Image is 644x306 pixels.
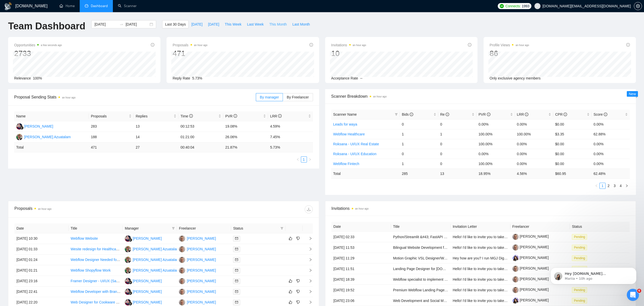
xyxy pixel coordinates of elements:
span: like [289,236,292,240]
td: 1 [400,129,438,139]
span: setting [634,4,642,8]
span: By manager [260,95,279,99]
div: [PERSON_NAME] [187,278,216,284]
td: 21.87 % [223,142,268,152]
div: [PERSON_NAME] [133,289,162,294]
div: 471 [173,49,207,58]
span: Proposals [173,42,207,48]
span: dislike [296,279,300,283]
td: 0 [400,119,438,129]
td: 0 [438,159,477,169]
td: 26.06% [223,132,268,142]
img: gigradar-bm.png [20,126,24,130]
td: 471 [89,142,134,152]
button: Last Month [289,20,313,28]
td: 13 [134,121,178,132]
img: RH [16,123,23,130]
a: Web Designer for Cookware Brand (Homepage + Product Page Redesign) [71,300,188,304]
img: Profile image for Mariia [11,15,19,23]
span: PVR [225,114,237,118]
th: Title [391,222,451,232]
a: IZ[PERSON_NAME] [179,247,216,251]
a: 2 [606,183,611,189]
img: IZ [179,299,185,305]
button: [DATE] [205,20,222,28]
td: 27 [134,142,178,152]
span: dislike [296,300,300,304]
td: 0.00% [476,119,515,129]
a: [PERSON_NAME] [512,266,549,270]
td: 18.95 % [476,169,515,178]
span: info-circle [151,43,154,47]
span: info-circle [446,113,449,116]
span: right [625,184,628,187]
img: c1TvrDEnT2cRyVJWuaGrBp4vblnH3gAhIHj-0WWF6XgB1-1I-LIFv2h85ylRMVt1qP [512,297,519,304]
a: [PERSON_NAME] [512,288,549,292]
button: download [305,205,313,213]
img: c1HiYZJLYaSzooXHOeWCz3hSaQw8KuVSTiR25lWD6Fmo893BsiK-d6uSFCSuSD-yB5 [512,276,519,282]
a: Premium Webflow Landing Page Design for Deal Soldier [393,288,482,292]
span: 6 [637,289,641,293]
img: gigradar-bm.png [129,281,132,284]
a: homeHome [59,4,75,8]
a: Webflow Fintech [333,162,359,166]
span: 1993 [522,3,529,9]
img: IZ [179,257,185,263]
span: info-circle [189,114,193,118]
img: upwork-logo.png [500,4,504,8]
time: an hour ago [355,207,369,210]
span: Reply Rate [173,76,190,80]
a: Framer Designer - UI/UX (SaaS) [71,279,122,283]
td: 00:40:04 [178,142,223,152]
td: 1 [438,129,477,139]
td: $0.00 [553,149,592,159]
li: Next Page [307,156,313,162]
li: 2 [606,183,612,189]
a: Webflow Website [71,236,98,240]
span: Scanner Name [333,112,357,116]
span: info-circle [487,113,490,116]
img: logo [4,2,12,10]
td: 0.00% [592,119,630,129]
img: c1TvrDEnT2cRyVJWuaGrBp4vblnH3gAhIHj-0WWF6XgB1-1I-LIFv2h85ylRMVt1qP [512,255,519,261]
td: 0.00% [515,139,553,149]
span: filter [172,227,175,230]
span: Proposal Sending Stats [14,94,256,100]
a: Landing Page Designer for [DOMAIN_NAME] [393,267,464,271]
span: Last 30 Days [165,22,186,27]
span: like [289,300,292,304]
img: gigradar-bm.png [129,238,132,242]
td: 0.00% [515,119,553,129]
time: an hour ago [194,44,207,47]
button: dislike [295,299,301,305]
div: [PERSON_NAME] [187,246,216,252]
img: c1HiYZJLYaSzooXHOeWCz3hSaQw8KuVSTiR25lWD6Fmo893BsiK-d6uSFCSuSD-yB5 [512,287,519,293]
span: user [536,4,539,8]
span: mail [235,301,238,304]
a: setting [634,4,642,8]
span: left [595,184,598,187]
button: left [295,156,301,162]
td: 13 [438,169,477,178]
div: 86 [490,49,529,58]
span: Pending [572,245,587,250]
a: RA[PERSON_NAME] Azuatalam [125,247,179,251]
span: dashboard [85,4,88,8]
span: info-circle [410,113,413,116]
img: IZ [179,289,185,295]
li: 1 [301,156,307,162]
button: like [287,235,294,241]
img: c1HiYZJLYaSzooXHOeWCz3hSaQw8KuVSTiR25lWD6Fmo893BsiK-d6uSFCSuSD-yB5 [512,266,519,272]
button: Last 30 Days [162,20,189,28]
span: info-circle [309,43,313,47]
a: IZ[PERSON_NAME] [179,257,216,261]
td: 4.59% [268,121,313,132]
span: dislike [296,236,300,240]
td: 0.00% [592,159,630,169]
span: left [296,158,299,161]
span: -- [360,76,362,80]
td: $3.35 [553,129,592,139]
td: Total [14,142,89,152]
td: $0.00 [553,159,592,169]
img: RA [125,267,131,274]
